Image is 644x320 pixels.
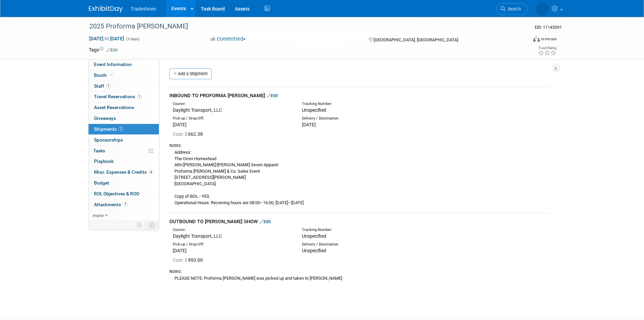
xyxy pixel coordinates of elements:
span: Cost: $ [173,131,188,137]
span: Booth [94,72,115,78]
span: 7 [123,202,128,207]
div: 2025 Proforma [PERSON_NAME] [87,20,517,33]
a: Shipments2 [89,124,159,134]
a: Edit [267,93,278,98]
div: [DATE] [173,121,292,128]
div: Tracking Number: [302,227,453,233]
div: [DATE] [302,121,421,128]
span: Event ID: 11145091 [535,25,562,30]
span: Misc. Expenses & Credits [94,169,153,175]
a: Misc. Expenses & Credits4 [89,167,159,177]
div: [DATE] [173,247,292,254]
span: Attachments [94,202,128,207]
a: Budget [89,178,159,188]
span: Giveaways [94,115,116,121]
a: Staff1 [89,81,159,91]
div: Daylight Transport, LLC [173,107,292,113]
span: Playbook [94,158,114,164]
a: Attachments7 [89,199,159,210]
span: 1 [106,83,111,88]
a: Booth [89,70,159,81]
span: more [93,213,103,218]
span: Unspecified [302,233,326,239]
span: (3 days) [125,37,140,41]
span: Budget [94,180,109,186]
span: Asset Reservations [94,105,134,110]
div: Courier: [173,101,292,107]
a: ROI, Objectives & ROO [89,189,159,199]
i: Booth reservation complete [110,73,113,77]
a: Giveaways [89,113,159,124]
div: Pick-up / Drop-Off: [173,116,292,121]
span: Tradeshows [131,6,157,12]
span: Unspecified [302,107,326,113]
span: [GEOGRAPHIC_DATA], [GEOGRAPHIC_DATA] [374,37,458,42]
span: 1 [137,94,142,99]
a: Add a Shipment [169,68,212,79]
span: to [103,36,110,41]
td: Tags [89,46,118,53]
span: Shipments [94,126,123,132]
div: PLEASE NOTE: Proforma [PERSON_NAME] was picked up and taken to [PERSON_NAME] [169,275,550,282]
span: 662.38 [173,131,206,137]
span: Staff [94,83,111,89]
a: Asset Reservations [89,102,159,113]
div: Delivery / Destination: [302,116,421,121]
div: Delivery / Destination: [302,242,421,247]
div: Pick-up / Drop-Off: [173,242,292,247]
a: Search [496,3,527,15]
button: Committed [208,36,248,43]
div: Event Rating [538,46,556,50]
img: Format-Inperson.png [533,36,540,42]
span: 4 [148,170,153,175]
a: Edit [106,48,118,52]
div: Daylight Transport, LLC [173,233,292,239]
div: OUTBOUND TO [PERSON_NAME] SHOW [169,218,550,225]
a: Event Information [89,59,159,70]
div: Address: The Omni Homestead Attn:[PERSON_NAME]/[PERSON_NAME] Seven Apparel Proforma [PERSON_NAME]... [169,149,550,206]
div: Event Format [487,35,557,45]
a: Playbook [89,156,159,167]
a: more [89,210,159,221]
div: Notes: [169,269,550,275]
span: Event Information [94,62,132,67]
td: Toggle Event Tabs [145,221,159,230]
img: ExhibitDay [89,6,123,13]
div: Tracking Number: [302,101,453,107]
span: Tasks [93,148,105,153]
span: [DATE] [DATE] [89,36,124,42]
span: ROI, Objectives & ROO [94,191,139,196]
a: Sponsorships [89,135,159,145]
span: Unspecified [302,248,326,253]
div: Courier: [173,227,292,233]
span: 993.00 [173,257,206,263]
div: In-Person [541,37,557,42]
a: Tasks [89,146,159,156]
a: Edit [260,219,271,224]
a: Travel Reservations1 [89,91,159,102]
span: Search [505,6,521,12]
span: 2 [118,126,123,131]
div: Notes: [169,143,550,149]
img: Janet Wong [536,2,549,15]
td: Personalize Event Tab Strip [134,221,145,230]
span: Sponsorships [94,137,123,143]
span: Cost: $ [173,257,188,263]
div: INBOUND TO PROFORMA [PERSON_NAME] [169,92,550,99]
span: Travel Reservations [94,94,142,99]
